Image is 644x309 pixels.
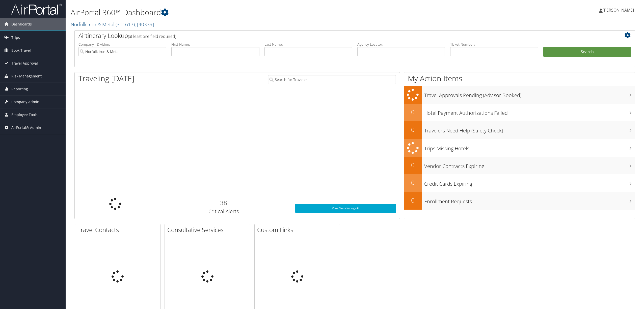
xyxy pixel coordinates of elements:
[424,107,635,117] h3: Hotel Payment Authorizations Failed
[404,73,635,84] h1: My Action Items
[404,192,635,210] a: 0Enrollment Requests
[160,199,288,207] h2: 38
[543,47,631,57] button: Search
[599,3,639,18] a: [PERSON_NAME]
[11,108,38,121] span: Employee Tools
[11,96,39,108] span: Company Admin
[404,178,422,187] h2: 0
[11,44,31,57] span: Book Travel
[135,21,154,28] span: , [ 40339 ]
[404,104,635,121] a: 0Hotel Payment Authorizations Failed
[78,31,584,40] h2: Airtinerary Lookup
[404,157,635,174] a: 0Vendor Contracts Expiring
[128,34,176,39] span: (at least one field required)
[78,42,166,47] label: Company - Division:
[424,125,635,134] h3: Travelers Need Help (Safety Check)
[424,89,635,99] h3: Travel Approvals Pending (Advisor Booked)
[357,42,445,47] label: Agency Locator:
[404,86,635,104] a: Travel Approvals Pending (Advisor Booked)
[404,125,422,134] h2: 0
[404,174,635,192] a: 0Credit Cards Expiring
[167,226,250,234] h2: Consultative Services
[11,83,28,95] span: Reporting
[268,75,396,84] input: Search for Traveler
[11,57,38,70] span: Travel Approval
[11,121,41,134] span: AirPortal® Admin
[264,42,352,47] label: Last Name:
[171,42,259,47] label: First Name:
[11,18,32,31] span: Dashboards
[78,73,135,84] h1: Traveling [DATE]
[424,160,635,170] h3: Vendor Contracts Expiring
[404,161,422,169] h2: 0
[71,21,154,28] a: Norfolk Iron & Metal
[404,139,635,157] a: Trips Missing Hotels
[116,21,135,28] span: ( 301617 )
[257,226,340,234] h2: Custom Links
[77,226,160,234] h2: Travel Contacts
[424,195,635,205] h3: Enrollment Requests
[295,204,396,213] a: View SecurityLogic®
[11,3,62,15] img: airportal-logo.png
[603,7,634,13] span: [PERSON_NAME]
[71,7,449,18] h1: AirPortal 360™ Dashboard
[11,70,42,82] span: Risk Management
[450,42,538,47] label: Ticket Number:
[404,108,422,116] h2: 0
[160,208,288,215] h3: Critical Alerts
[424,178,635,187] h3: Credit Cards Expiring
[404,121,635,139] a: 0Travelers Need Help (Safety Check)
[424,143,635,152] h3: Trips Missing Hotels
[404,196,422,205] h2: 0
[11,31,20,44] span: Trips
